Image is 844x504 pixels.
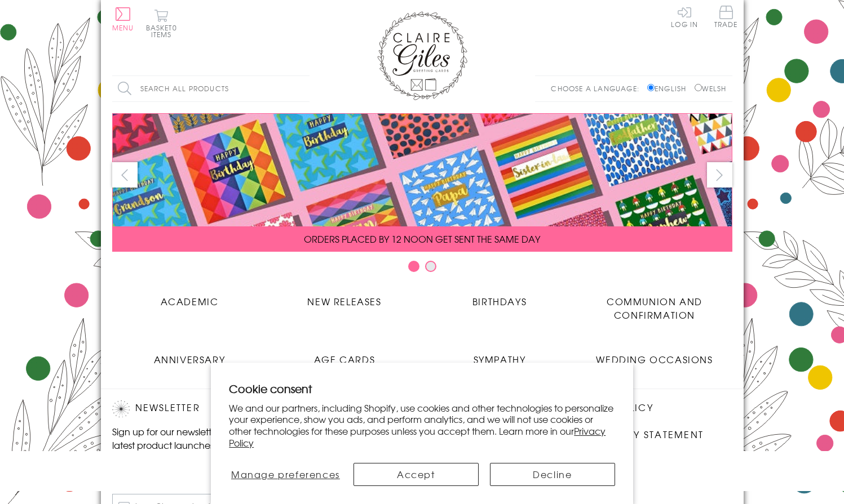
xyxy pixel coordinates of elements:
span: Communion and Confirmation [607,295,702,322]
a: Trade [714,6,738,30]
input: Search all products [112,76,310,101]
a: New Releases [267,286,422,308]
p: Sign up for our newsletter to receive the latest product launches, news and offers directly to yo... [112,425,304,465]
p: Choose a language: [551,83,645,93]
span: Trade [714,6,738,28]
button: Carousel Page 2 [425,261,436,272]
span: Sympathy [474,353,526,366]
span: Wedding Occasions [596,353,713,366]
button: Decline [490,463,615,486]
a: Privacy Policy [229,424,606,449]
h2: Cookie consent [229,381,615,396]
label: English [647,83,692,93]
span: ORDERS PLACED BY 12 NOON GET SENT THE SAME DAY [304,232,540,246]
h2: Newsletter [112,400,304,417]
span: Menu [112,23,134,33]
input: Welsh [695,84,702,91]
span: Academic [161,295,219,308]
a: Communion and Confirmation [577,286,732,322]
div: Carousel Pagination [112,260,732,278]
span: 0 items [151,23,177,39]
span: Birthdays [472,295,527,308]
input: English [647,84,655,91]
a: Sympathy [422,344,577,366]
span: Age Cards [314,353,375,366]
button: prev [112,162,138,188]
button: Accept [353,463,479,486]
a: Wedding Occasions [577,344,732,366]
a: Age Cards [267,344,422,366]
a: Birthdays [422,286,577,308]
span: New Releases [307,295,381,308]
a: Academic [112,286,267,308]
button: next [707,162,732,188]
span: Manage preferences [231,467,340,481]
button: Basket0 items [146,9,177,38]
img: Claire Giles Greetings Cards [377,11,467,100]
a: Accessibility Statement [563,427,704,443]
a: Log In [671,6,698,28]
p: We and our partners, including Shopify, use cookies and other technologies to personalize your ex... [229,402,615,449]
button: Carousel Page 1 (Current Slide) [408,261,419,272]
input: Search [298,76,310,101]
a: Anniversary [112,344,267,366]
button: Menu [112,7,134,31]
span: Anniversary [154,353,226,366]
label: Welsh [695,83,727,93]
button: Manage preferences [229,463,342,486]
